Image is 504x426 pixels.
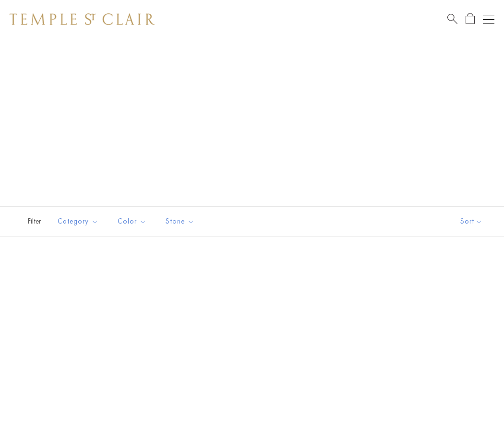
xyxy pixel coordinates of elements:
[447,13,457,25] a: Search
[439,207,504,236] button: Show sort by
[158,211,202,232] button: Stone
[10,13,155,25] img: Temple St. Clair
[161,215,202,227] span: Stone
[466,13,475,25] a: Open Shopping Bag
[50,211,106,232] button: Category
[483,13,494,25] button: Open navigation
[53,215,106,227] span: Category
[113,215,154,227] span: Color
[110,211,154,232] button: Color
